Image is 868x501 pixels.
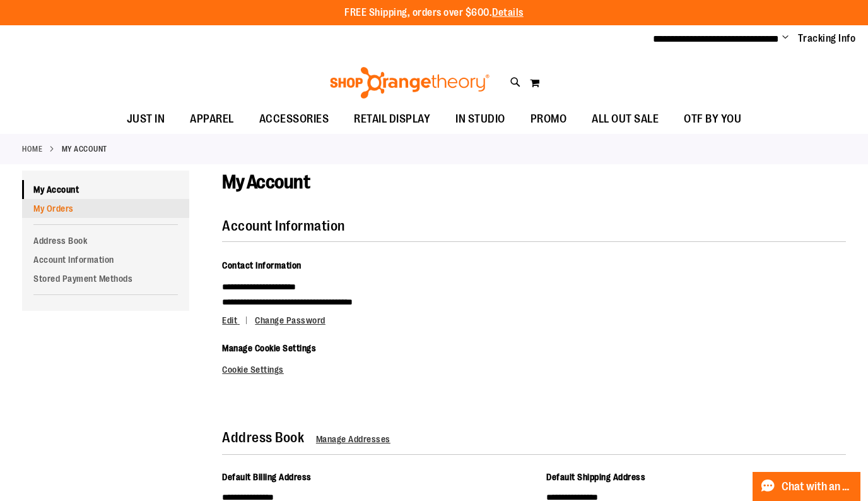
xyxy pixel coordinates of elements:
[22,250,189,269] a: Account Information
[222,472,312,482] span: Default Billing Address
[798,32,856,45] a: Tracking Info
[316,434,390,444] a: Manage Addresses
[222,365,284,375] a: Cookie Settings
[492,7,524,18] a: Details
[22,269,189,288] a: Stored Payment Methods
[222,171,310,193] span: My Account
[531,105,567,133] span: PROMO
[753,472,861,501] button: Chat with an Expert
[222,260,302,270] span: Contact Information
[22,143,42,155] a: Home
[222,315,253,325] a: Edit
[62,143,107,155] strong: My Account
[190,105,234,133] span: APPAREL
[22,199,189,218] a: My Orders
[222,315,237,325] span: Edit
[546,472,645,482] span: Default Shipping Address
[22,180,189,199] a: My Account
[222,430,304,445] strong: Address Book
[222,343,316,353] span: Manage Cookie Settings
[255,315,325,325] a: Change Password
[222,218,345,234] strong: Account Information
[22,231,189,250] a: Address Book
[592,105,659,133] span: ALL OUT SALE
[127,105,165,133] span: JUST IN
[259,105,329,133] span: ACCESSORIES
[354,105,430,133] span: RETAIL DISPLAY
[782,481,853,493] span: Chat with an Expert
[328,67,491,99] img: Shop Orangetheory
[455,105,505,133] span: IN STUDIO
[782,32,789,45] button: Account menu
[684,105,741,133] span: OTF BY YOU
[344,6,524,20] p: FREE Shipping, orders over $600.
